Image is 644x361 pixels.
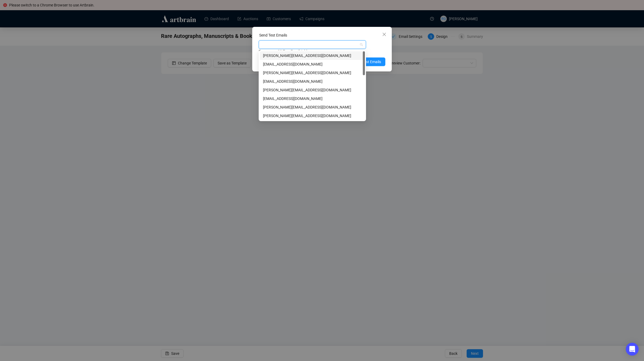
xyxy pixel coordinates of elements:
div: [EMAIL_ADDRESS][DOMAIN_NAME] [263,61,362,67]
span: close [382,32,386,37]
div: paula@universityarchives.com [260,111,365,120]
div: ari.c@artbrain.co [260,94,365,103]
div: neta.k@artbrain.co [260,86,365,94]
div: [PERSON_NAME][EMAIL_ADDRESS][DOMAIN_NAME] [263,70,362,76]
div: [PERSON_NAME][EMAIL_ADDRESS][DOMAIN_NAME] [263,53,362,59]
label: Send Test Emails [259,33,287,37]
div: abigail.s@artbrain.co [260,68,365,77]
div: abiigail.s@artbrain.co [260,60,365,68]
div: rebecca@universityarchives.com [260,51,365,60]
div: [EMAIL_ADDRESS][DOMAIN_NAME] [263,78,362,84]
div: john@universityarchives.com [260,103,365,111]
div: [PERSON_NAME][EMAIL_ADDRESS][DOMAIN_NAME] [263,113,362,119]
div: adi.p@artbrain.co [260,77,365,86]
span: Send Test Emails [353,59,381,65]
button: Close [380,30,389,39]
div: Open Intercom Messenger [626,343,639,356]
div: [PERSON_NAME][EMAIL_ADDRESS][DOMAIN_NAME] [263,104,362,110]
div: [EMAIL_ADDRESS][DOMAIN_NAME] [263,96,362,102]
div: [PERSON_NAME][EMAIL_ADDRESS][DOMAIN_NAME] [263,87,362,93]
